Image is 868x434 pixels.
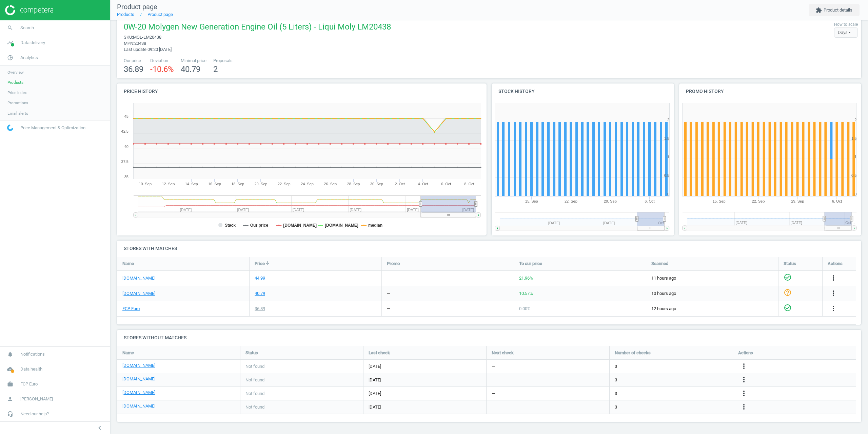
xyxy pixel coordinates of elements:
[645,199,654,203] tspan: 6. Oct
[124,35,133,40] span: sku :
[829,304,837,313] button: more_vert
[245,363,264,370] span: Not found
[124,58,143,64] span: Our price
[4,21,17,34] i: search
[124,145,129,149] text: 40
[255,182,268,186] tspan: 20. Sep
[124,64,143,74] span: 36.89
[784,304,792,312] i: check_circle_outline
[4,36,17,49] i: timeline
[7,90,27,95] span: Price index
[615,404,617,410] span: 3
[96,424,104,432] i: chevron_left
[464,182,474,186] tspan: 8. Oct
[147,12,173,17] a: Product page
[418,182,428,186] tspan: 4. Oct
[829,289,837,298] button: more_vert
[117,330,861,346] h4: Stores without matches
[122,261,134,267] span: Name
[492,391,495,397] span: —
[492,377,495,383] span: —
[829,304,837,313] i: more_vert
[213,64,218,74] span: 2
[832,199,842,203] tspan: 6. Oct
[615,377,617,383] span: 3
[740,376,748,384] button: more_vert
[565,199,577,203] tspan: 22. Sep
[150,64,174,74] span: -10.6 %
[854,192,856,196] text: 0
[4,363,17,376] i: cloud_done
[225,223,236,228] tspan: Stack
[324,182,337,186] tspan: 26. Sep
[4,51,17,64] i: pie_chart_outlined
[181,64,200,74] span: 40.79
[122,403,155,409] a: [DOMAIN_NAME]
[784,261,796,267] span: Status
[20,396,53,402] span: [PERSON_NAME]
[829,274,837,283] button: more_vert
[4,393,17,405] i: person
[809,4,860,16] button: extensionProduct details
[20,40,45,46] span: Data delivery
[679,83,862,99] h4: Promo history
[139,182,152,186] tspan: 10. Sep
[370,182,383,186] tspan: 30. Sep
[325,223,358,228] tspan: [DOMAIN_NAME]
[162,182,175,186] tspan: 12. Sep
[20,366,42,372] span: Data health
[829,289,837,297] i: more_vert
[4,378,17,391] i: work
[369,391,481,397] span: [DATE]
[20,25,34,31] span: Search
[658,221,668,225] tspan: Oct…
[784,273,792,281] i: check_circle_outline
[854,118,856,122] text: 2
[738,350,753,356] span: Actions
[667,155,669,159] text: 1
[20,125,85,131] span: Price Management & Optimization
[615,350,651,356] span: Number of checks
[245,391,264,397] span: Not found
[4,408,17,420] i: headset_mic
[4,348,17,361] i: notifications
[255,275,265,281] div: 44.99
[651,261,668,267] span: Scanned
[117,3,157,11] span: Product page
[752,199,765,203] tspan: 22. Sep
[615,363,617,370] span: 3
[492,83,674,99] h4: Stock history
[121,159,129,164] text: 37.5
[604,199,617,203] tspan: 29. Sep
[124,41,134,46] span: mpn :
[7,125,13,131] img: wGWNvw8QSZomAAAAABJRU5ErkJggg==
[651,290,773,297] span: 10 hours ago
[740,389,748,398] button: more_vert
[525,199,538,203] tspan: 15. Sep
[278,182,291,186] tspan: 22. Sep
[441,182,451,186] tspan: 6. Oct
[851,136,856,140] text: 1.5
[245,404,264,410] span: Not found
[122,290,155,297] a: [DOMAIN_NAME]
[387,275,390,281] div: —
[387,261,400,267] span: Promo
[387,306,390,312] div: —
[369,404,481,410] span: [DATE]
[7,100,28,106] span: Promotions
[20,381,38,387] span: FCP Euro
[828,261,843,267] span: Actions
[117,241,861,257] h4: Stores with matches
[7,111,28,116] span: Email alerts
[664,173,669,177] text: 0.5
[122,376,155,382] a: [DOMAIN_NAME]
[121,129,129,133] text: 42.5
[208,182,221,186] tspan: 16. Sep
[20,351,45,357] span: Notifications
[369,377,481,383] span: [DATE]
[122,362,155,369] a: [DOMAIN_NAME]
[150,58,174,64] span: Deviation
[829,274,837,282] i: more_vert
[124,21,391,34] span: 0W-20 Molygen New Generation Engine Oil (5 Liters) - Liqui Moly LM20438
[124,114,129,118] text: 45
